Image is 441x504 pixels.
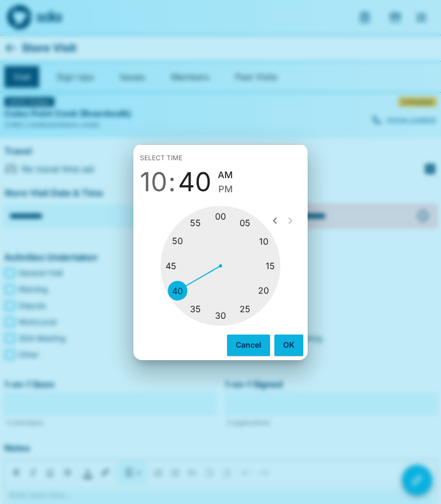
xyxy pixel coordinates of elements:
[227,335,270,355] button: Cancel
[218,182,233,197] button: PM
[168,167,176,197] span: :
[140,167,167,197] button: 10
[218,182,233,197] span: PM
[274,335,303,355] button: OK
[218,168,233,183] button: AM
[178,167,211,197] button: 40
[140,149,182,167] span: Select time
[264,210,286,232] button: open previous view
